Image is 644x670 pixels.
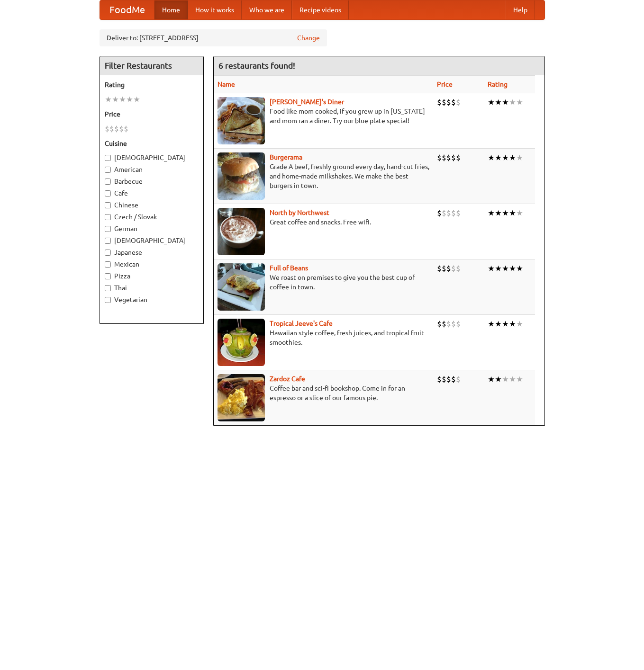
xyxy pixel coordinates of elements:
[451,97,456,107] li: $
[446,152,451,163] li: $
[218,263,265,311] img: beans.jpg
[437,208,442,218] li: $
[456,97,461,107] li: $
[451,208,456,218] li: $
[456,208,461,218] li: $
[495,208,502,218] li: ★
[509,152,516,163] li: ★
[442,152,446,163] li: $
[218,162,429,190] p: Grade A beef, freshly ground every day, hand-cut fries, and home-made milkshakes. We make the bes...
[105,109,199,119] h5: Price
[105,177,199,186] label: Barbecue
[105,155,111,161] input: [DEMOGRAPHIC_DATA]
[105,259,199,269] label: Mexican
[100,56,203,75] h4: Filter Restaurants
[442,263,446,274] li: $
[437,374,442,384] li: $
[495,263,502,274] li: ★
[509,97,516,107] li: ★
[105,283,199,293] label: Thai
[218,80,235,88] a: Name
[509,263,516,274] li: ★
[154,0,188,19] a: Home
[495,97,502,107] li: ★
[502,97,509,107] li: ★
[105,188,199,198] label: Cafe
[456,319,461,329] li: $
[451,319,456,329] li: $
[442,374,446,384] li: $
[506,0,535,19] a: Help
[516,319,523,329] li: ★
[105,212,199,222] label: Czech / Slovak
[437,97,442,107] li: $
[516,97,523,107] li: ★
[446,97,451,107] li: $
[451,263,456,274] li: $
[502,374,509,384] li: ★
[105,297,111,303] input: Vegetarian
[105,238,111,244] input: [DEMOGRAPHIC_DATA]
[105,236,199,245] label: [DEMOGRAPHIC_DATA]
[105,94,112,105] li: ★
[442,97,446,107] li: $
[100,29,327,46] div: Deliver to: [STREET_ADDRESS]
[218,273,429,292] p: We roast on premises to give you the best cup of coffee in town.
[105,248,199,257] label: Japanese
[218,61,295,70] ng-pluralize: 6 restaurants found!
[105,200,199,210] label: Chinese
[495,374,502,384] li: ★
[270,209,329,216] a: North by Northwest
[516,263,523,274] li: ★
[100,0,154,19] a: FoodMe
[242,0,292,19] a: Who we are
[270,264,308,272] b: Full of Beans
[270,98,344,106] a: [PERSON_NAME]'s Diner
[105,250,111,256] input: Japanese
[456,152,461,163] li: $
[516,152,523,163] li: ★
[456,374,461,384] li: $
[105,124,109,134] li: $
[105,271,199,281] label: Pizza
[105,226,111,232] input: German
[437,152,442,163] li: $
[218,319,265,366] img: jeeves.jpg
[270,153,302,161] a: Burgerama
[105,80,199,89] h5: Rating
[516,374,523,384] li: ★
[270,375,305,383] a: Zardoz Cafe
[502,263,509,274] li: ★
[218,152,265,200] img: burgerama.jpg
[488,374,495,384] li: ★
[495,319,502,329] li: ★
[451,374,456,384] li: $
[509,208,516,218] li: ★
[502,208,509,218] li: ★
[502,152,509,163] li: ★
[270,320,333,327] a: Tropical Jeeve's Cafe
[218,97,265,144] img: sallys.jpg
[105,285,111,291] input: Thai
[292,0,349,19] a: Recipe videos
[456,263,461,274] li: $
[446,208,451,218] li: $
[218,208,265,255] img: north.jpg
[446,319,451,329] li: $
[218,107,429,125] p: Food like mom cooked, if you grew up in [US_STATE] and mom ran a diner. Try our blue plate special!
[188,0,242,19] a: How it works
[488,80,508,88] a: Rating
[488,263,495,274] li: ★
[509,374,516,384] li: ★
[446,374,451,384] li: $
[218,217,429,227] p: Great coffee and snacks. Free wifi.
[105,202,111,208] input: Chinese
[124,124,128,134] li: $
[119,124,124,134] li: $
[109,124,114,134] li: $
